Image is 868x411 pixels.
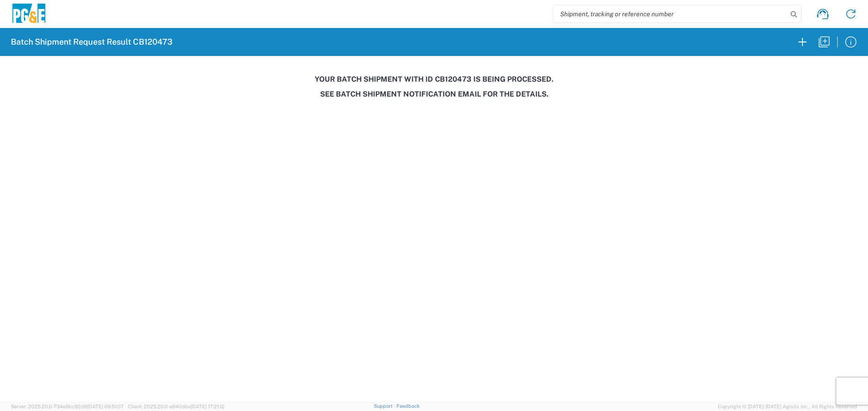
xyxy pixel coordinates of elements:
span: [DATE] 09:51:07 [87,404,124,409]
img: pge [11,4,47,25]
h2: Batch Shipment Request Result CB120473 [11,37,173,47]
h3: Your batch shipment with id CB120473 is being processed. [6,75,862,83]
span: [DATE] 17:21:12 [191,404,225,409]
a: Feedback [396,403,420,409]
h3: See Batch Shipment Notification email for the details. [6,90,862,98]
span: Copyright © [DATE]-[DATE] Agistix Inc., All Rights Reserved [718,402,857,411]
span: Server: 2025.20.0-734e5bc92d9 [11,404,124,409]
span: Client: 2025.20.0-e640dba [128,404,225,409]
a: Support [374,403,396,409]
input: Shipment, tracking or reference number [553,5,788,23]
